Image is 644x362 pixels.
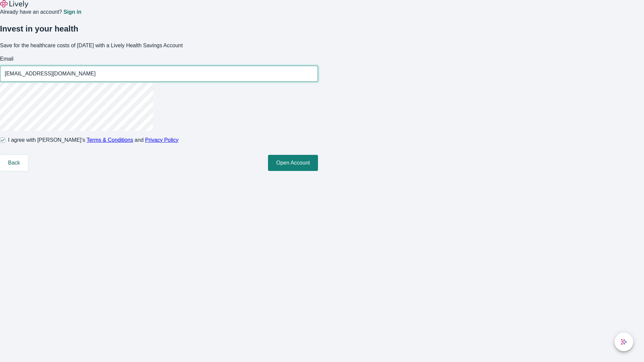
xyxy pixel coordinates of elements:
[87,137,133,143] a: Terms & Conditions
[63,9,81,15] a: Sign in
[145,137,179,143] a: Privacy Policy
[614,333,633,351] button: chat
[8,136,178,144] span: I agree with [PERSON_NAME]’s and
[268,155,318,171] button: Open Account
[621,339,627,345] svg: Lively AI Assistant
